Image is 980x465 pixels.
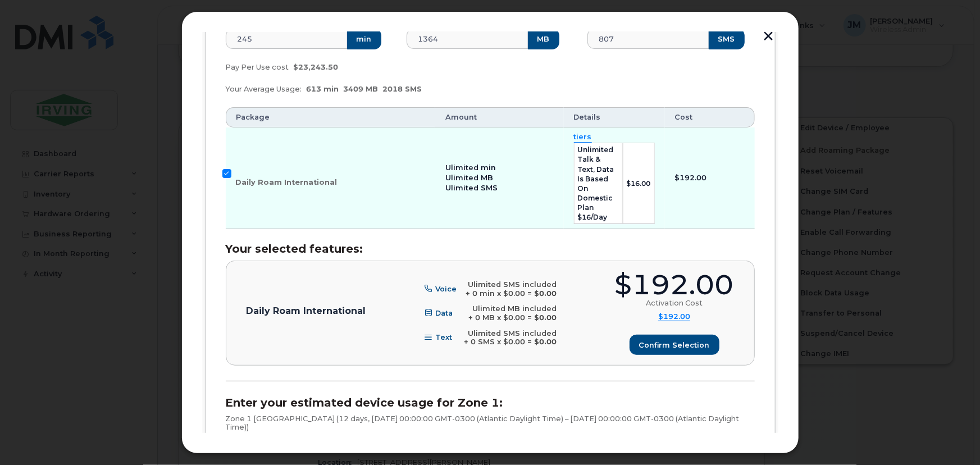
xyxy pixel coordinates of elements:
[503,289,532,298] span: $0.00 =
[646,299,703,308] div: Activation Cost
[466,280,557,289] div: Ulimited SMS included
[503,313,532,322] span: $0.00 =
[294,63,339,71] span: $23,243.50
[503,338,532,346] span: $0.00 =
[247,307,366,316] p: Daily Roam International
[344,85,379,93] span: 3409 MB
[435,309,453,317] span: Data
[665,107,755,127] th: Cost
[383,85,422,93] span: 2018 SMS
[435,285,457,293] span: Voice
[709,29,745,49] button: SMS
[445,174,493,182] span: Ulimited MB
[222,169,231,178] input: Daily Roam International
[435,107,564,127] th: Amount
[658,312,690,322] summary: $192.00
[307,85,339,93] span: 613 min
[226,396,755,409] h3: Enter your estimated device usage for Zone 1:
[615,271,734,299] div: $192.00
[564,107,665,127] th: Details
[226,107,435,127] th: Package
[226,85,302,93] span: Your Average Usage:
[574,132,592,143] summary: tiers
[445,184,498,192] span: Ulimited SMS
[347,29,381,49] button: min
[534,289,557,298] b: $0.00
[435,334,452,342] span: Text
[466,289,501,298] span: + 0 min x
[528,29,559,49] button: MB
[630,335,719,355] button: Confirm selection
[534,338,557,346] b: $0.00
[623,143,655,224] td: $16.00
[534,313,557,322] b: $0.00
[226,63,289,71] span: Pay Per Use cost
[639,340,710,350] span: Confirm selection
[226,243,755,255] h3: Your selected features:
[665,127,755,229] td: $192.00
[236,178,338,186] span: Daily Roam International
[464,329,557,338] div: Ulimited SMS included
[445,163,496,172] span: Ulimited min
[226,414,755,432] p: Zone 1 [GEOGRAPHIC_DATA] (12 days, [DATE] 00:00:00 GMT-0300 (Atlantic Daylight Time) – [DATE] 00:...
[468,313,501,322] span: + 0 MB x
[574,143,623,224] td: Unlimited Talk & Text, Data is based on domestic plan $16/day
[468,304,557,313] div: Ulimited MB included
[464,338,501,346] span: + 0 SMS x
